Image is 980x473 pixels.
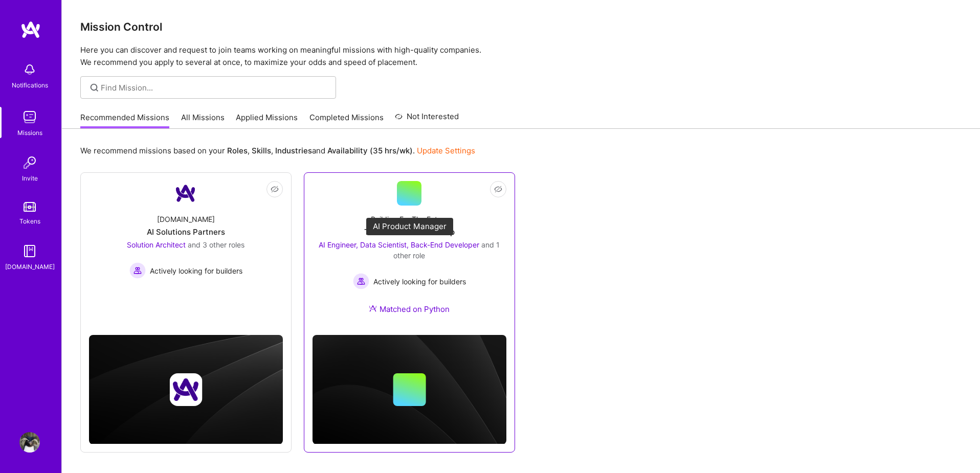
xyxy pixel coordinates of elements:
[181,112,225,129] a: All Missions
[80,20,962,33] h3: Mission Control
[313,181,506,327] a: Building For The FutureTeam for a Tech StartupAI Engineer, Data Scientist, Back-End Developer and...
[19,59,40,80] img: bell
[88,82,100,94] i: icon SearchGrey
[80,44,962,69] p: Here you can discover and request to join teams working on meaningful missions with high-quality ...
[89,335,283,444] img: cover
[369,304,450,314] div: Matched on Python
[129,262,146,279] img: Actively looking for builders
[150,265,242,276] span: Actively looking for builders
[395,110,459,129] a: Not Interested
[19,241,40,261] img: guide book
[19,432,40,453] img: User Avatar
[12,80,48,91] div: Notifications
[147,227,225,237] div: AI Solutions Partners
[494,185,502,193] i: icon EyeClosed
[20,20,41,39] img: logo
[19,216,40,227] div: Tokens
[89,181,283,308] a: Company Logo[DOMAIN_NAME]AI Solutions PartnersSolution Architect and 3 other rolesActively lookin...
[24,202,36,212] img: tokens
[17,127,42,138] div: Missions
[319,240,479,249] span: AI Engineer, Data Scientist, Back-End Developer
[252,146,271,155] b: Skills
[19,152,40,173] img: Invite
[309,112,384,129] a: Completed Missions
[17,432,42,453] a: User Avatar
[373,276,466,287] span: Actively looking for builders
[369,304,377,312] img: Ateam Purple Icon
[169,373,202,406] img: Company logo
[80,145,475,156] p: We recommend missions based on your , , and .
[173,181,198,206] img: Company Logo
[364,227,455,237] div: Team for a Tech Startup
[188,240,244,249] span: and 3 other roles
[313,335,506,444] img: cover
[22,173,38,184] div: Invite
[80,112,169,129] a: Recommended Missions
[227,146,248,155] b: Roles
[101,82,328,93] input: Find Mission...
[271,185,279,193] i: icon EyeClosed
[157,214,215,224] div: [DOMAIN_NAME]
[127,240,186,249] span: Solution Architect
[353,273,369,289] img: Actively looking for builders
[19,107,40,127] img: teamwork
[417,146,475,155] a: Update Settings
[236,112,298,129] a: Applied Missions
[5,261,55,272] div: [DOMAIN_NAME]
[371,214,448,224] div: Building For The Future
[275,146,312,155] b: Industries
[327,146,413,155] b: Availability (35 hrs/wk)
